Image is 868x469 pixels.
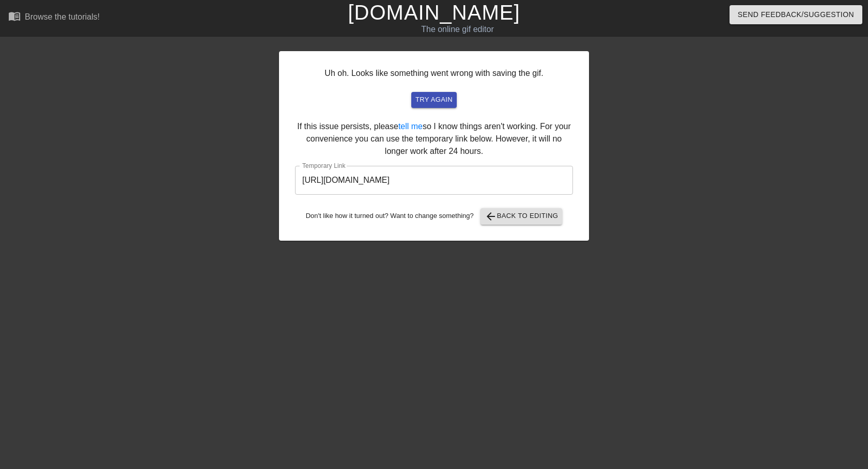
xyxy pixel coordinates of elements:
span: menu_book [8,10,21,22]
div: Uh oh. Looks like something went wrong with saving the gif. If this issue persists, please so I k... [279,51,589,241]
span: arrow_back [485,210,497,223]
span: Send Feedback/Suggestion [738,8,854,21]
div: Browse the tutorials! [25,12,100,21]
span: Back to Editing [485,210,559,223]
button: Send Feedback/Suggestion [730,5,862,24]
div: Don't like how it turned out? Want to change something? [295,208,573,225]
input: bare [295,166,573,195]
span: try again [415,94,453,106]
div: The online gif editor [295,23,621,36]
a: tell me [398,122,423,131]
button: try again [411,92,457,108]
button: Back to Editing [481,208,563,225]
a: [DOMAIN_NAME] [348,1,520,24]
a: Browse the tutorials! [8,10,100,26]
